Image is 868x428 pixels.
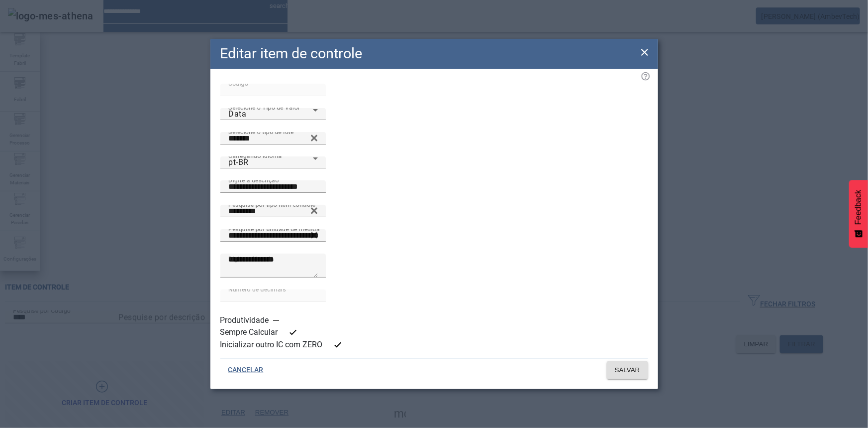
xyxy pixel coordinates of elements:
[228,225,320,232] mat-label: Pesquise por unidade de medida
[607,361,648,379] button: SALVAR
[228,80,248,87] mat-label: Código
[228,128,293,135] mat-label: Selecione o tipo de lote
[220,339,325,351] label: Inicializar outro IC com ZERO
[220,314,271,326] label: Produtividade
[849,180,868,248] button: Feedback - Mostrar pesquisa
[220,326,280,338] label: Sempre Calcular
[228,230,318,242] input: Number
[228,365,264,375] span: CANCELAR
[228,201,315,208] mat-label: Pesquise por tipo item controle
[228,133,318,144] input: Number
[854,190,863,225] span: Feedback
[228,176,279,183] mat-label: Digite a descrição
[228,205,318,217] input: Number
[228,157,249,167] span: pt-BR
[615,365,640,375] span: SALVAR
[228,285,286,292] mat-label: Número de decimais
[228,256,274,263] mat-label: Digite a fórmula
[220,361,272,379] button: CANCELAR
[228,109,246,119] span: Data
[220,43,363,64] h2: Editar item de controle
